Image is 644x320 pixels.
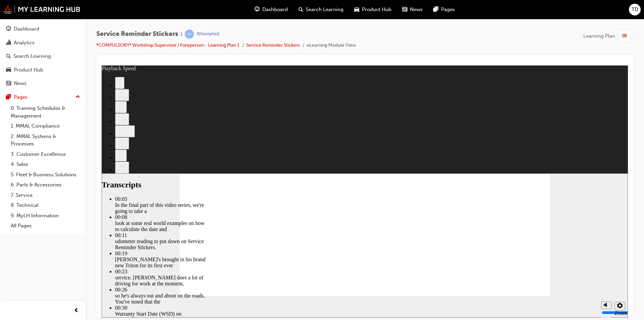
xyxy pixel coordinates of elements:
span: Learning Plan [583,32,615,40]
button: Learning Plan [583,30,633,42]
a: pages-iconPages [428,3,460,16]
a: News [3,77,83,90]
a: 5. Fleet & Business Solutions [8,170,83,180]
span: Service Reminder Stickers [96,30,178,38]
a: 9. MyLH Information [8,211,83,221]
button: Pages [3,91,83,103]
div: so he's always out and about on the roads. You've noted that the [13,227,107,239]
span: car-icon [354,5,359,14]
img: mmal [3,5,80,14]
span: learningRecordVerb_ATTEMPT-icon [185,30,194,39]
span: news-icon [402,5,407,14]
span: guage-icon [6,26,11,32]
a: 6. Parts & Accessories [8,180,83,190]
span: up-icon [75,93,80,101]
a: 7. Service [8,190,83,200]
span: | [181,30,182,38]
div: 2 [16,17,20,22]
span: News [410,6,423,13]
span: Product Hub [362,6,391,13]
a: 1. MMAL Compliance [8,121,83,131]
span: pages-icon [433,5,438,14]
a: All Pages [8,221,83,231]
a: search-iconSearch Learning [293,3,349,16]
a: Dashboard [3,23,83,35]
span: pages-icon [6,94,11,100]
div: Product Hub [14,66,43,74]
span: Pages [441,6,455,13]
div: News [14,80,26,87]
span: Dashboard [262,6,288,13]
a: Product Hub [3,64,83,76]
span: Search Learning [306,6,343,13]
a: news-iconNews [397,3,428,16]
a: 4. Sales [8,159,83,170]
button: 2 [13,11,23,24]
li: eLearning Module View [307,42,356,49]
button: TD [629,4,641,15]
span: TD [632,6,638,13]
span: list-icon [622,32,627,40]
a: 0. Training Schedules & Management [8,103,83,121]
a: Analytics [3,37,83,49]
div: Attempted [197,31,219,37]
span: guage-icon [255,5,260,14]
span: search-icon [299,5,303,14]
div: Analytics [14,39,35,47]
div: Dashboard [14,25,39,33]
div: Search Learning [13,52,51,60]
a: 2. MMAL Systems & Processes [8,131,83,149]
a: Service Reminder Stickers [246,42,300,48]
span: car-icon [6,67,11,73]
span: news-icon [6,81,11,87]
span: search-icon [6,53,11,59]
div: Warranty Start Date (WSD) on [PERSON_NAME]'s vehicle was [DATE]. Based [13,245,107,264]
a: car-iconProduct Hub [349,3,397,16]
div: 00:30 [13,239,107,245]
span: chart-icon [6,40,11,46]
a: 8. Technical [8,200,83,211]
a: Search Learning [3,50,83,62]
button: DashboardAnalyticsSearch LearningProduct HubNews [3,21,83,91]
a: *COMPULSORY* Workshop Supervisor / Foreperson - Learning Plan 1 [96,42,239,48]
a: 3. Customer Excellence [8,149,83,159]
a: guage-iconDashboard [249,3,293,16]
span: prev-icon [74,307,79,315]
div: Pages [14,93,28,101]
